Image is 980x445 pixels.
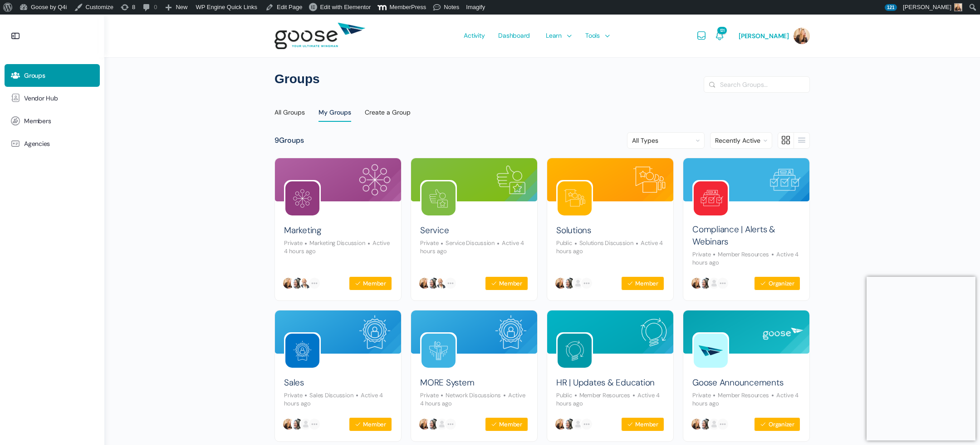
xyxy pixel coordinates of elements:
span: [PERSON_NAME] [739,32,789,40]
a: Activity [459,15,489,57]
img: Group cover image [411,310,537,354]
a: [PERSON_NAME] [739,15,810,57]
div: All Groups [274,108,305,122]
span: Network Discussions [438,391,500,399]
p: Active 4 hours ago [420,391,525,407]
img: Group logo of Compliance | Alerts & Webinars [694,181,728,215]
img: Group cover image [411,158,537,201]
span: Service Discussion [438,239,495,247]
a: HR | Updates & Education [556,377,655,389]
img: Group logo of Goose Announcements [694,334,728,368]
button: Organizer [754,276,800,290]
a: Solutions [556,225,591,237]
a: Groups [5,64,100,87]
span: 121 [717,27,727,34]
img: Meg Hooper [691,277,703,290]
a: My Groups [318,102,351,123]
span: Member Resources [710,250,769,258]
img: Meg Hooper [554,418,567,430]
a: Create a Group [365,102,411,123]
span: Marketing Discussion [302,239,365,247]
img: Gussin Gussin [708,277,720,290]
div: Groups [274,136,304,145]
span: Members [24,117,51,125]
button: Member [349,276,392,290]
img: Wendy Keneipp [563,277,576,290]
img: Meg Hooper [554,277,567,290]
iframe: Chat Widget [777,332,980,445]
img: Wendy Keneipp [291,277,304,290]
button: Member [485,276,528,290]
span: Private [692,250,710,258]
img: Gussin Gussin [299,418,312,430]
span: Activity [464,14,485,57]
p: Active 4 hours ago [284,239,390,255]
img: Gussin Gussin [436,418,448,430]
img: Gussin Gussin [572,277,584,290]
p: Active 4 hours ago [420,239,524,255]
img: Group logo of Service [421,181,456,215]
img: Wendy Keneipp [291,418,304,430]
div: My Groups [318,108,351,122]
button: Member [621,276,664,290]
span: Public [556,239,572,247]
img: Group cover image [683,310,809,354]
button: Member [485,417,528,431]
img: Meg Hooper [418,277,431,290]
p: Active 4 hours ago [556,391,660,407]
span: Public [556,391,572,399]
input: Search Groups… [704,77,809,92]
button: Organizer [754,417,800,431]
span: Member Resources [572,391,630,399]
img: Wendy Keneipp [699,418,712,430]
span: Private [420,239,438,247]
span: Sales Discussion [302,391,353,399]
img: Meg Hooper [691,418,703,430]
img: Gussin Gussin [572,418,584,430]
a: Vendor Hub [5,87,100,110]
span: Learn [546,14,562,57]
a: Marketing [284,225,322,237]
h1: Groups [274,71,810,87]
p: Active 4 hours ago [284,391,383,407]
img: Wendy Keneipp [699,277,712,290]
img: Group cover image [547,158,673,201]
span: Private [284,391,302,399]
img: Group cover image [547,310,673,354]
p: Active 4 hours ago [556,239,663,255]
button: Member [349,417,392,431]
a: Sales [284,377,304,389]
img: Wendy Keneipp [563,418,576,430]
span: Private [692,391,710,399]
nav: Directory menu [274,102,810,123]
button: Member [621,417,664,431]
a: Service [420,225,449,237]
a: Tools [581,15,612,57]
img: Meg Hooper [282,277,295,290]
span: Private [420,391,438,399]
span: Solutions Discussion [572,239,633,247]
span: Private [284,239,302,247]
img: Kevin Trokey [436,277,448,290]
img: Wendy Keneipp [427,277,440,290]
img: Group cover image [275,158,401,201]
img: Gussin Gussin [708,418,720,430]
p: Active 4 hours ago [692,391,799,407]
span: 9 [274,135,279,145]
a: Goose Announcements [692,377,783,389]
img: Kevin Trokey [299,277,312,290]
img: Group logo of Marketing [285,181,319,215]
div: Create a Group [365,108,411,122]
img: Group logo of HR | Updates & Education [558,334,592,368]
a: All Groups [274,102,305,124]
a: Agencies [5,132,100,155]
img: Group cover image [275,310,401,354]
img: Meg Hooper [418,418,431,430]
p: Active 4 hours ago [692,250,799,266]
span: Tools [585,14,600,57]
span: 121 [885,4,897,11]
iframe: Popup CTA [867,277,975,440]
a: Dashboard [494,15,534,57]
span: Edit with Elementor [320,4,371,10]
